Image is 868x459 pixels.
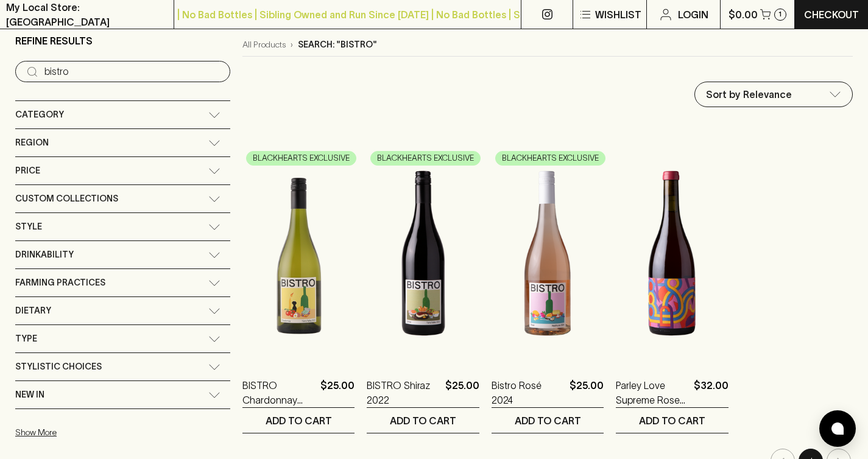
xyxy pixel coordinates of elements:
button: ADD TO CART [616,408,728,433]
a: Bistro Rosé 2024 [492,378,565,407]
span: Price [15,163,40,178]
span: Drinkability [15,247,74,262]
img: bubble-icon [831,422,844,435]
a: All Products [242,38,286,51]
span: Region [15,135,49,150]
div: Price [15,157,230,184]
p: Login [678,7,708,22]
button: ADD TO CART [367,408,479,433]
img: Bistro Rosé 2024 [492,147,604,360]
img: BISTRO Shiraz 2022 [367,147,479,360]
button: ADD TO CART [242,408,355,433]
div: Region [15,129,230,156]
button: ADD TO CART [492,408,604,433]
a: Parley Love Supreme Rose 2024 [616,378,688,407]
button: Show More [15,420,175,445]
img: BISTRO Chardonnay 2022 [242,147,355,360]
p: Checkout [804,7,859,22]
p: Wishlist [595,7,641,22]
div: Drinkability [15,241,230,268]
span: Custom Collections [15,191,118,206]
div: Stylistic Choices [15,353,230,380]
span: New In [15,387,44,402]
span: Dietary [15,303,51,318]
p: ADD TO CART [515,413,581,428]
p: › [291,38,293,51]
img: Parley Love Supreme Rose 2024 [616,147,728,360]
p: Refine Results [15,33,93,48]
p: ADD TO CART [266,413,332,428]
div: Style [15,213,230,240]
p: 1 [778,11,782,18]
div: New In [15,381,230,408]
div: Farming Practices [15,269,230,296]
p: Sort by Relevance [706,87,792,102]
a: BISTRO Chardonnay 2022 [242,378,316,407]
a: BISTRO Shiraz 2022 [367,378,440,407]
div: Dietary [15,297,230,324]
input: Try “Pinot noir” [44,62,221,82]
span: Style [15,219,42,234]
div: Custom Collections [15,185,230,212]
p: $0.00 [729,7,758,22]
span: Stylistic Choices [15,359,102,374]
p: ADD TO CART [639,413,705,428]
div: Type [15,325,230,352]
p: ADD TO CART [390,413,456,428]
span: Category [15,107,64,122]
p: Search: "bistro" [298,38,377,51]
p: $25.00 [445,378,479,407]
div: Sort by Relevance [695,82,852,107]
p: $25.00 [320,378,355,407]
span: Type [15,331,37,346]
span: Farming Practices [15,275,105,290]
div: Category [15,101,230,128]
p: $25.00 [570,378,604,407]
p: $32.00 [694,378,729,407]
